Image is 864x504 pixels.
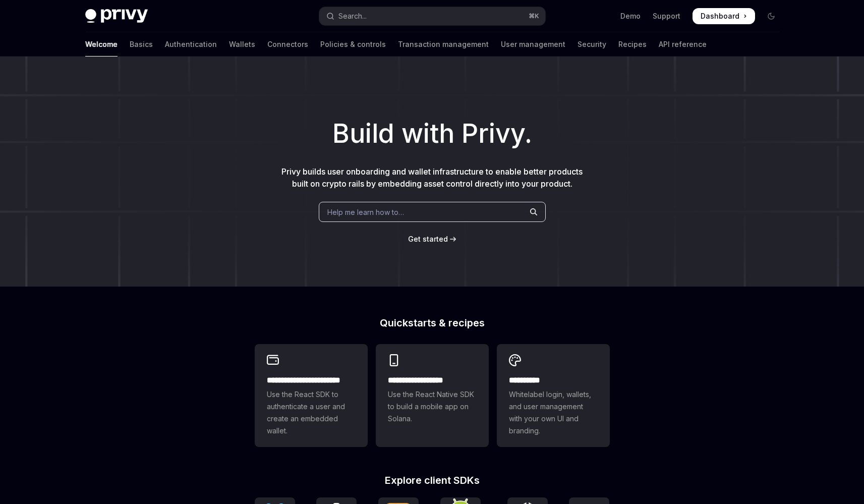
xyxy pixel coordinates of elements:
[255,318,610,328] h2: Quickstarts & recipes
[229,32,255,57] a: Wallets
[85,9,148,23] img: dark logo
[388,388,477,425] span: Use the React Native SDK to build a mobile app on Solana.
[165,32,217,57] a: Authentication
[398,32,489,57] a: Transaction management
[267,388,356,437] span: Use the React SDK to authenticate a user and create an embedded wallet.
[16,114,848,153] h1: Build with Privy.
[578,32,606,57] a: Security
[529,12,539,20] span: ⌘ K
[408,234,448,244] a: Get started
[501,32,565,57] a: User management
[338,10,367,22] div: Search...
[620,11,641,21] a: Demo
[659,32,707,57] a: API reference
[85,32,118,57] a: Welcome
[701,11,739,21] span: Dashboard
[497,344,610,447] a: **** *****Whitelabel login, wallets, and user management with your own UI and branding.
[653,11,680,21] a: Support
[408,235,448,243] span: Get started
[693,8,755,24] a: Dashboard
[618,32,647,57] a: Recipes
[327,207,404,217] span: Help me learn how to…
[763,8,779,24] button: Toggle dark mode
[319,7,545,25] button: Open search
[267,32,308,57] a: Connectors
[320,32,386,57] a: Policies & controls
[376,344,489,447] a: **** **** **** ***Use the React Native SDK to build a mobile app on Solana.
[255,475,610,485] h2: Explore client SDKs
[509,388,598,437] span: Whitelabel login, wallets, and user management with your own UI and branding.
[130,32,153,57] a: Basics
[281,166,583,189] span: Privy builds user onboarding and wallet infrastructure to enable better products built on crypto ...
